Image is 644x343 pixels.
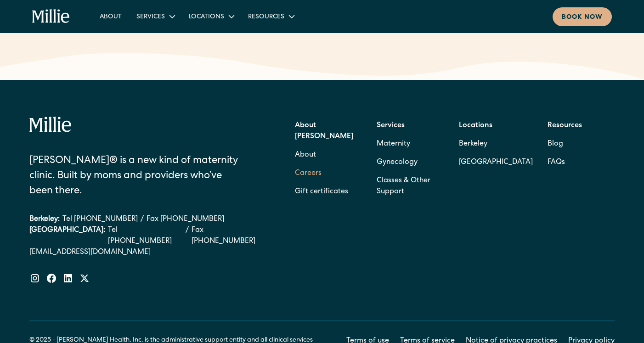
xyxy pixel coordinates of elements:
[295,146,316,164] a: About
[459,135,533,153] a: Berkeley
[29,214,60,225] div: Berkeley:
[241,9,301,24] div: Resources
[136,12,165,22] div: Services
[29,154,246,199] div: [PERSON_NAME]® is a new kind of maternity clinic. Built by moms and providers who’ve been there.
[295,122,353,141] strong: About [PERSON_NAME]
[377,135,410,153] a: Maternity
[295,164,322,183] a: Careers
[548,122,582,129] strong: Resources
[192,225,269,247] a: Fax [PHONE_NUMBER]
[62,214,138,225] a: Tel [PHONE_NUMBER]
[548,153,565,172] a: FAQs
[562,13,603,22] div: Book now
[459,122,492,129] strong: Locations
[29,225,105,247] div: [GEOGRAPHIC_DATA]:
[548,135,563,153] a: Blog
[189,12,224,22] div: Locations
[32,9,70,24] a: home
[92,9,129,24] a: About
[108,225,183,247] a: Tel [PHONE_NUMBER]
[181,9,241,24] div: Locations
[186,225,189,247] div: /
[459,153,533,172] a: [GEOGRAPHIC_DATA]
[29,247,269,258] a: [EMAIL_ADDRESS][DOMAIN_NAME]
[377,153,418,172] a: Gynecology
[147,214,224,225] a: Fax [PHONE_NUMBER]
[553,7,612,26] a: Book now
[377,172,444,201] a: Classes & Other Support
[377,122,405,129] strong: Services
[129,9,181,24] div: Services
[248,12,284,22] div: Resources
[295,183,348,201] a: Gift certificates
[141,214,144,225] div: /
